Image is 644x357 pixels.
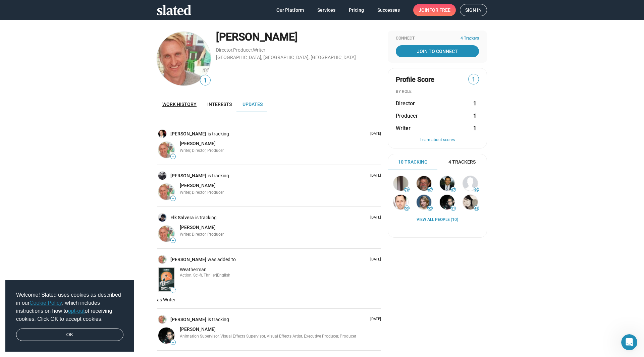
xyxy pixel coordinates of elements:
[216,30,381,44] div: [PERSON_NAME]
[428,188,432,192] span: 67
[171,155,175,159] span: —
[180,190,224,195] span: Writer, Director, Producer
[170,215,195,221] a: Elk Salvera
[368,257,381,262] p: [DATE]
[440,195,454,210] img: Mitch Gonzalez
[473,112,476,119] strong: 1
[158,214,166,222] img: Elk Salvera
[232,49,233,52] span: ,
[208,131,230,137] span: is tracking
[463,176,478,191] img: Mason Novick
[417,195,431,210] img: Amy Seimetz
[171,197,175,200] span: —
[171,239,175,242] span: —
[170,131,208,137] a: [PERSON_NAME]
[451,188,455,192] span: 67
[474,206,479,211] span: 48
[158,130,166,138] img: Jared Safier
[451,206,455,211] span: 51
[216,47,232,53] a: Director
[397,45,478,57] span: Join To Connect
[368,131,381,136] p: [DATE]
[428,206,432,211] span: 52
[396,89,479,95] div: BY ROLE
[180,140,216,147] a: [PERSON_NAME]
[216,273,217,278] span: |
[170,173,208,179] a: [PERSON_NAME]
[157,297,381,303] p: as Writer
[398,159,428,165] span: 10 Tracking
[463,195,478,210] img: Christine Holder
[171,288,175,292] span: —
[16,329,123,341] a: dismiss cookie message
[170,256,208,263] a: [PERSON_NAME]
[157,96,202,112] a: Work history
[405,206,409,211] span: 53
[16,291,123,323] span: Welcome! Slated uses cookies as described in our , which includes instructions on how to of recei...
[158,267,174,291] img: Weatherman
[473,100,476,107] strong: 1
[417,217,458,223] a: View all People (10)
[396,137,479,143] button: Learn about scores
[180,224,216,231] a: [PERSON_NAME]
[396,112,418,119] span: Producer
[30,300,62,306] a: Cookie Policy
[271,4,309,16] a: Our Platform
[312,4,341,16] a: Services
[396,125,411,132] span: Writer
[233,47,252,53] a: Producer
[180,267,207,272] span: Weatherman
[243,102,263,107] span: Updates
[465,4,482,16] span: Sign in
[158,142,174,158] img: Gerrit Steenhagen
[158,226,174,242] img: Gerrit Steenhagen
[5,280,134,352] div: cookieconsent
[208,316,230,323] span: is tracking
[180,334,356,339] span: Animation Supervisor, Visual Effects Supervisor, Visual Effects Artist, Executive Producer, Producer
[253,47,265,53] a: Writer
[158,315,166,323] img: Gerrit Steenhagen
[157,32,211,85] img: Gerrit Steenhagen
[440,176,454,191] img: Jared Underwood
[469,75,479,84] span: 1
[202,96,237,112] a: Interests
[208,173,230,179] span: is tracking
[317,4,335,16] span: Services
[217,273,230,278] span: English
[377,4,400,16] span: Successes
[368,317,381,322] p: [DATE]
[200,76,210,85] span: 1
[180,183,216,188] span: [PERSON_NAME]
[162,102,197,107] span: Work history
[405,188,409,192] span: 76
[195,215,218,221] span: is tracking
[216,55,356,60] a: [GEOGRAPHIC_DATA], [GEOGRAPHIC_DATA], [GEOGRAPHIC_DATA]
[68,308,85,314] a: opt-out
[171,341,175,344] span: —
[349,4,364,16] span: Pricing
[413,4,456,16] a: Joinfor free
[207,102,232,107] span: Interests
[396,75,434,84] span: Profile Score
[417,176,431,191] img: Barrie Osborne
[396,100,415,107] span: Director
[180,225,216,230] span: [PERSON_NAME]
[393,176,408,191] img: Paul Thomas
[419,4,450,16] span: Join
[237,96,268,112] a: Updates
[372,4,405,16] a: Successes
[473,125,476,132] strong: 1
[368,215,381,220] p: [DATE]
[180,182,216,189] a: [PERSON_NAME]
[158,184,174,200] img: Gerrit Steenhagen
[460,4,487,16] a: Sign in
[276,4,304,16] span: Our Platform
[180,273,216,278] span: Action, Sci-fi, Thriller
[396,36,479,41] div: Connect
[158,328,174,344] img: Mitch Gonzalez
[396,45,479,57] a: Join To Connect
[474,188,479,192] span: 60
[343,4,369,16] a: Pricing
[158,255,166,263] img: Gerrit Steenhagen
[393,195,408,210] img: Giovanni Ribisi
